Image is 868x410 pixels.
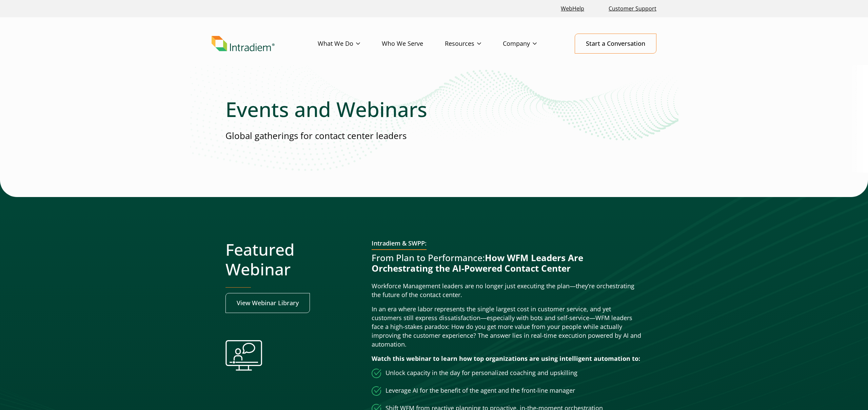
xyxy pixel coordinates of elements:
h3: From Plan to Performance: [372,253,643,274]
a: Link opens in a new window [225,293,310,313]
h1: Events and Webinars [225,97,643,121]
a: Link opens in a new window [558,1,587,16]
li: Leverage AI for the benefit of the agent and the front-line manager [372,386,643,396]
p: Global gatherings for contact center leaders [225,130,643,142]
a: Start a Conversation [575,34,656,54]
a: Link to homepage of Intradiem [212,36,318,52]
h2: Featured Webinar [225,240,361,279]
strong: How WFM Leaders Are Orchestrating the AI-Powered Contact Center [372,252,583,274]
li: Unlock capacity in the day for personalized coaching and upskilling [372,369,643,378]
a: Resources [445,34,503,54]
strong: Watch this webinar to learn how top organizations are using intelligent automation to: [372,354,640,363]
a: Who We Serve [382,34,445,54]
a: What We Do [318,34,382,54]
p: Workforce Management leaders are no longer just executing the plan—they’re orchestrating the futu... [372,282,643,299]
img: Intradiem [212,36,275,52]
h3: Intradiem & SWPP: [372,240,427,250]
p: In an era where labor represents the single largest cost in customer service, and yet customers s... [372,305,643,349]
a: Company [503,34,558,54]
a: Customer Support [606,1,659,16]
